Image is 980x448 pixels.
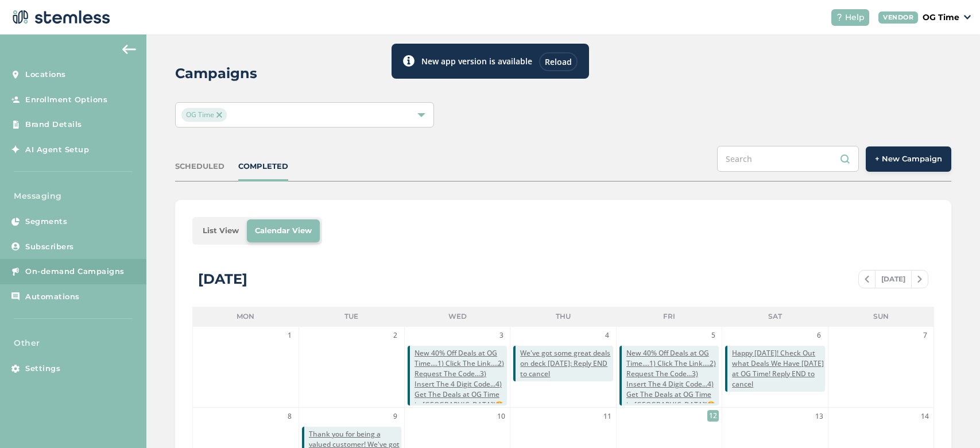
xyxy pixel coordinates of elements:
[919,330,931,341] span: 7
[299,307,405,326] li: Tue
[866,146,951,172] button: + New Campaign
[495,330,507,341] span: 3
[284,330,296,341] span: 1
[875,153,942,165] span: + New Campaign
[415,348,507,420] span: New 40% Off Deals at OG Time....1) Click The Link....2) Request The Code...3) Insert The 4 Digit ...
[216,112,222,118] img: icon-close-accent-8a337256.svg
[616,307,722,326] li: Fri
[404,307,510,326] li: Wed
[814,330,825,341] span: 6
[919,411,931,422] span: 14
[25,241,74,253] span: Subscribers
[175,161,224,172] div: SCHEDULED
[247,219,320,242] li: Calendar View
[923,393,980,448] iframe: Chat Widget
[421,55,532,67] label: New app version is available
[175,63,257,84] h2: Campaigns
[195,219,247,242] li: List View
[238,161,288,172] div: COMPLETED
[917,276,922,283] img: icon-chevron-right-bae969c5.svg
[25,144,89,156] span: AI Agent Setup
[602,411,613,422] span: 11
[122,45,136,54] img: icon-arrow-back-accent-c549486e.svg
[878,11,918,24] div: VENDOR
[520,348,613,379] span: We've got some great deals on deck [DATE]: Reply END to cancel
[707,330,719,341] span: 5
[845,11,865,24] span: Help
[539,52,578,71] div: Reload
[192,307,299,326] li: Mon
[814,411,825,422] span: 13
[25,94,107,106] span: Enrollment Options
[25,363,60,374] span: Settings
[25,69,66,80] span: Locations
[836,14,843,21] img: icon-help-white-03924b79.svg
[390,330,401,341] span: 2
[722,307,828,326] li: Sat
[707,410,719,422] span: 12
[181,108,227,122] span: OG Time
[495,411,507,422] span: 10
[25,216,67,227] span: Segments
[626,348,719,420] span: New 40% Off Deals at OG Time....1) Click The Link....2) Request The Code...3) Insert The 4 Digit ...
[923,11,959,24] p: OG Time
[284,411,296,422] span: 8
[25,119,82,130] span: Brand Details
[9,6,110,29] img: logo-dark-0685b13c.svg
[403,55,415,67] img: icon-toast-info-b13014a2.svg
[25,291,80,303] span: Automations
[198,269,247,289] div: [DATE]
[732,348,824,389] span: Happy [DATE]! Check Out what Deals We Have [DATE] at OG Time! Reply END to cancel
[875,271,912,288] span: [DATE]
[390,411,401,422] span: 9
[828,307,934,326] li: Sun
[964,15,971,20] img: icon_down-arrow-small-66adaf34.svg
[510,307,617,326] li: Thu
[602,330,613,341] span: 4
[717,146,859,172] input: Search
[865,276,869,283] img: icon-chevron-left-b8c47ebb.svg
[25,266,125,277] span: On-demand Campaigns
